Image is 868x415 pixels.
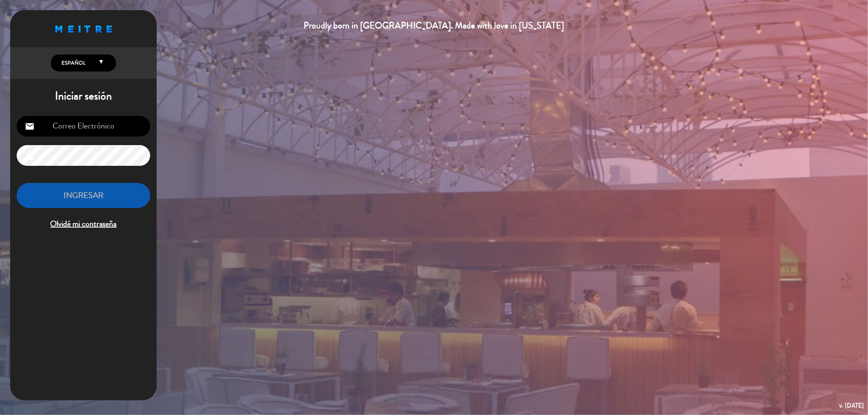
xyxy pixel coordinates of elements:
span: Olvidé mi contraseña [17,217,150,231]
i: lock [25,151,35,161]
button: INGRESAR [17,183,150,209]
div: v. [DATE] [839,400,864,411]
h1: Iniciar sesión [10,89,157,103]
input: Correo Electrónico [17,116,150,137]
span: Español [59,59,85,67]
i: email [25,122,35,131]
